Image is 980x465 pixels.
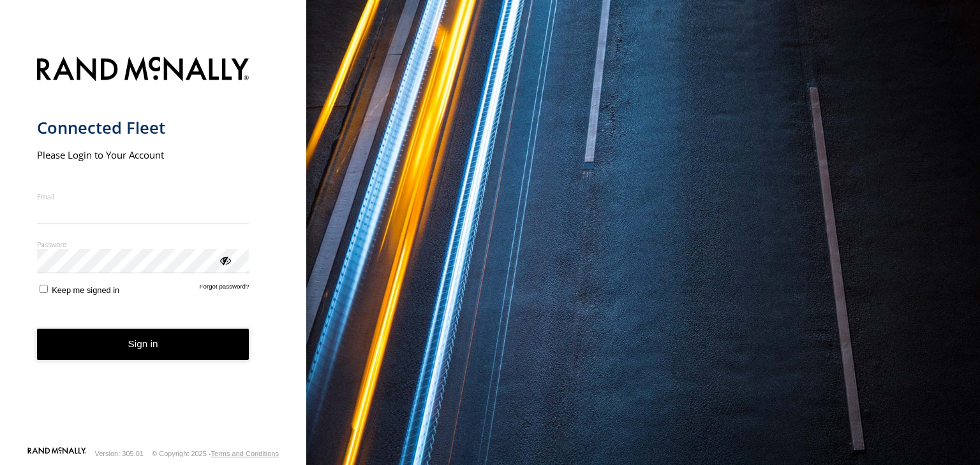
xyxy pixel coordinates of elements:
[211,450,279,457] a: Terms and Conditions
[40,285,48,293] input: Keep me signed in
[37,117,249,138] h1: Connected Fleet
[37,148,249,161] h2: Please Login to Your Account
[95,450,144,457] div: Version: 305.01
[37,49,270,446] form: main
[37,240,249,249] label: Password
[52,285,119,295] span: Keep me signed in
[200,283,249,295] a: Forgot password?
[37,329,249,360] button: Sign in
[37,192,249,201] label: Email
[152,450,279,457] div: © Copyright 2025 -
[37,54,249,87] img: Rand McNally
[218,254,231,266] div: ViewPassword
[27,447,86,460] a: Visit our Website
